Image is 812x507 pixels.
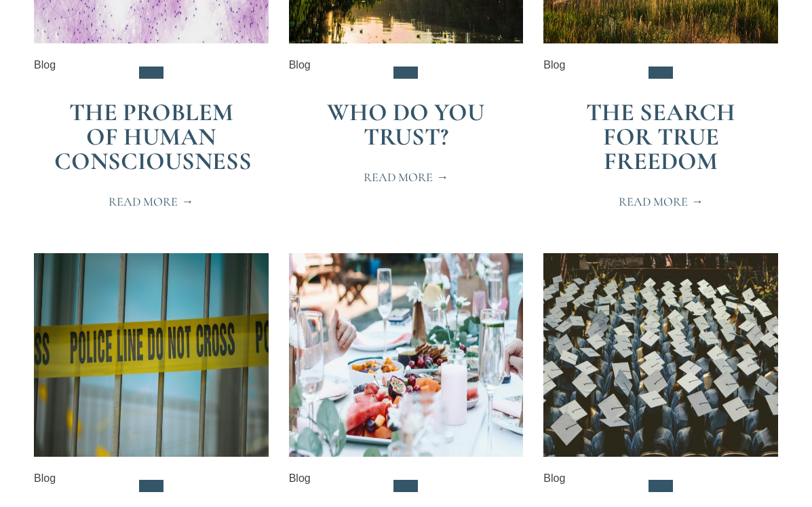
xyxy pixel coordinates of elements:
a: Read More [92,187,210,216]
a: Read More [602,187,720,216]
a: Who Do You Trust? [327,98,484,151]
a: The Problem of Human Consciousness [54,98,252,176]
span: Read More [109,195,193,208]
a: The Search for True Freedom [586,98,735,176]
span: Read More [619,195,703,208]
a: Read More [347,163,465,191]
span: Read More [364,171,448,183]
